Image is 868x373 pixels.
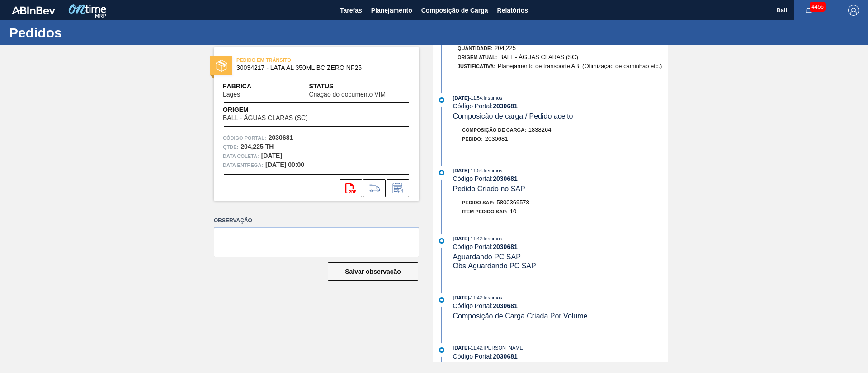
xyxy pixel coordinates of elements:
div: Código Portal: [453,175,668,182]
span: Composição de Carga Criada Por Volume [453,312,588,320]
img: atual [439,347,444,353]
span: [DATE] [453,95,469,101]
img: TNhmsLtSVTkK8tSr43FrP2fwEKptu5GPRR3wAAAABJRU5ErkJggg== [12,6,55,14]
strong: 2030681 [493,102,518,110]
span: Quantidade : [458,46,492,51]
span: : Insumos [482,95,502,101]
span: BALL - ÁGUAS CLARAS (SC) [223,115,308,121]
span: Status [309,82,410,91]
span: Pedido SAP: [462,200,495,205]
span: 5800369578 [497,199,529,206]
span: Planejamento de transporte ABI (Otimização de caminhão etc.) [498,63,662,69]
span: [DATE] [453,295,469,300]
img: atual [439,97,444,103]
strong: [DATE] [261,152,282,159]
div: Código Portal: [453,243,668,250]
div: Abrir arquivo PDF [340,179,362,197]
strong: 204,225 TH [241,143,274,150]
span: Pedido Criado no SAP [453,185,525,193]
span: [DATE] [453,168,469,173]
h1: Pedidos [9,28,170,38]
button: Notificações [794,4,823,17]
span: Lages [223,91,240,98]
span: Obs: Aguardando PC SAP [453,262,536,270]
div: Código Portal: [453,102,668,110]
span: - 11:42 [469,236,482,241]
span: - 11:54 [469,96,482,101]
img: status [216,60,227,72]
span: [DATE] [453,236,469,241]
span: : Insumos [482,168,502,173]
span: 2030681 [485,135,508,142]
strong: [DATE] 00:00 [265,161,304,168]
span: Relatórios [497,5,528,16]
span: [DATE] [453,345,469,350]
span: - 11:42 [469,295,482,300]
span: Tarefas [340,5,362,16]
span: Data entrega: [223,161,263,170]
span: Composicão de carga / Pedido aceito [453,112,573,120]
span: PEDIDO EM TRÂNSITO [236,55,363,64]
span: 1838264 [528,126,552,133]
div: Código Portal: [453,302,668,309]
span: Qtde : [223,143,238,152]
span: : Insumos [482,295,502,300]
span: Origem [223,105,334,115]
span: Aguardando PC SAP [453,253,521,261]
span: 10 [510,208,516,215]
strong: 2030681 [493,175,518,182]
span: Composição de Carga [421,5,488,16]
span: Planejamento [371,5,412,16]
img: atual [439,170,444,175]
span: BALL - ÁGUAS CLARAS (SC) [499,54,578,60]
span: : Insumos [482,236,502,241]
span: Data coleta: [223,152,259,161]
span: Pedido : [462,136,483,142]
strong: 2030681 [493,302,518,309]
img: Logout [848,5,859,16]
div: Ir para Composição de Carga [363,179,386,197]
span: Justificativa: [458,64,495,69]
span: Fábrica [223,82,269,91]
span: 4456 [810,2,826,12]
span: 204,225 [495,45,516,51]
span: - 11:42 [469,345,482,350]
img: atual [439,297,444,303]
span: 30034217 - LATA AL 350ML BC ZERO NF25 [236,64,401,71]
span: Origem Atual: [458,55,497,60]
span: : [PERSON_NAME] [482,345,524,350]
img: atual [439,238,444,244]
strong: 2030681 [269,134,293,141]
div: Informar alteração no pedido [387,179,409,197]
button: Salvar observação [328,262,418,281]
strong: 2030681 [493,243,518,250]
span: Criação do documento VIM [309,91,386,98]
div: Código Portal: [453,353,668,360]
strong: 2030681 [493,353,518,360]
span: Composição de Carga : [462,127,526,133]
label: Observação [214,214,419,227]
span: Código Portal: [223,134,266,143]
span: Item pedido SAP: [462,209,508,214]
span: - 11:54 [469,168,482,173]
